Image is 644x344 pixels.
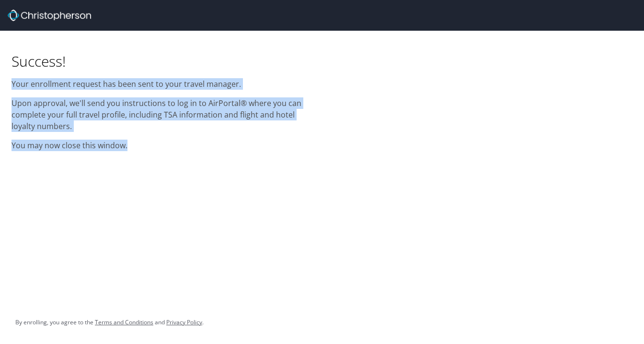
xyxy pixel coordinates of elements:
[166,318,202,326] a: Privacy Policy
[11,78,310,90] p: Your enrollment request has been sent to your travel manager.
[11,140,310,151] p: You may now close this window.
[8,10,91,21] img: cbt logo
[95,318,153,326] a: Terms and Conditions
[15,310,204,334] div: By enrolling, you agree to the and .
[11,52,310,71] h1: Success!
[11,97,310,132] p: Upon approval, we'll send you instructions to log in to AirPortal® where you can complete your fu...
